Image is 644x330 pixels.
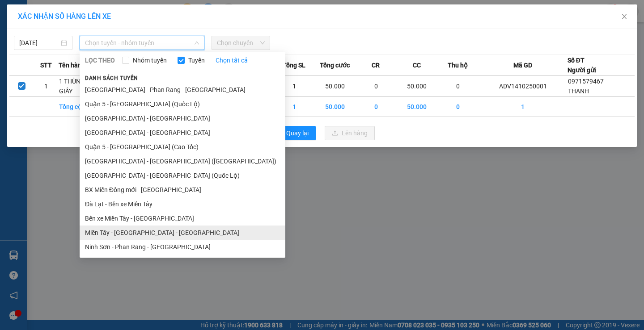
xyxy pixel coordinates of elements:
[283,60,305,70] span: Tổng SL
[34,76,59,97] td: 1
[59,97,99,117] td: Tổng cộng
[274,76,314,97] td: 1
[437,97,478,117] td: 0
[396,76,437,97] td: 50.000
[612,4,637,29] button: Close
[59,60,85,70] span: Tên hàng
[80,83,285,97] li: [GEOGRAPHIC_DATA] - Phan Rang - [GEOGRAPHIC_DATA]
[314,97,355,117] td: 50.000
[80,197,285,211] li: Đà Lạt - Bến xe Miền Tây
[621,13,628,20] span: close
[568,55,596,75] div: Số ĐT Người gửi
[18,12,111,21] span: XÁC NHẬN SỐ HÀNG LÊN XE
[80,154,285,168] li: [GEOGRAPHIC_DATA] - [GEOGRAPHIC_DATA] ([GEOGRAPHIC_DATA])
[513,60,532,70] span: Mã GD
[478,97,567,117] td: 1
[269,126,316,140] button: rollbackQuay lại
[129,55,170,65] span: Nhóm tuyến
[568,78,604,85] span: 0971579467
[80,74,144,82] span: Danh sách tuyến
[85,55,115,65] span: LỌC THEO
[85,36,199,50] span: Chọn tuyến - nhóm tuyến
[80,183,285,197] li: BX Miền Đông mới - [GEOGRAPHIC_DATA]
[325,126,375,140] button: uploadLên hàng
[194,40,199,46] span: down
[356,97,396,117] td: 0
[320,60,350,70] span: Tổng cước
[568,88,589,95] span: THANH
[80,168,285,183] li: [GEOGRAPHIC_DATA] - [GEOGRAPHIC_DATA] (Quốc Lộ)
[80,125,285,140] li: [GEOGRAPHIC_DATA] - [GEOGRAPHIC_DATA]
[286,128,309,138] span: Quay lại
[274,97,314,117] td: 1
[478,76,567,97] td: ADV1410250001
[19,38,59,48] input: 15/10/2025
[80,211,285,226] li: Bến xe Miền Tây - [GEOGRAPHIC_DATA]
[413,60,421,70] span: CC
[356,76,396,97] td: 0
[437,76,478,97] td: 0
[59,76,99,97] td: 1 THÙNG GIẤY
[40,60,52,70] span: STT
[80,111,285,125] li: [GEOGRAPHIC_DATA] - [GEOGRAPHIC_DATA]
[396,97,437,117] td: 50.000
[448,60,468,70] span: Thu hộ
[185,55,208,65] span: Tuyến
[216,55,248,65] a: Chọn tất cả
[80,97,285,111] li: Quận 5 - [GEOGRAPHIC_DATA] (Quốc Lộ)
[372,60,380,70] span: CR
[80,240,285,254] li: Ninh Sơn - Phan Rang - [GEOGRAPHIC_DATA]
[80,226,285,240] li: Miền Tây - [GEOGRAPHIC_DATA] - [GEOGRAPHIC_DATA]
[80,140,285,154] li: Quận 5 - [GEOGRAPHIC_DATA] (Cao Tốc)
[217,36,265,50] span: Chọn chuyến
[314,76,355,97] td: 50.000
